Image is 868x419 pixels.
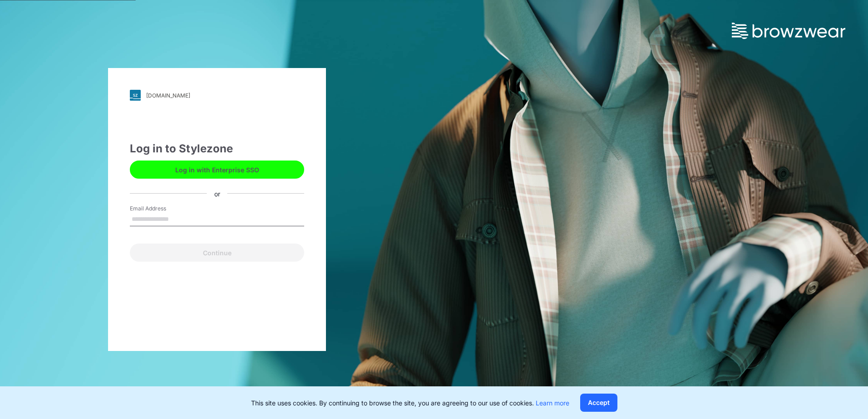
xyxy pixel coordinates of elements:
[580,394,617,412] button: Accept
[536,399,569,407] a: Learn more
[251,398,569,408] p: This site uses cookies. By continuing to browse the site, you are agreeing to our use of cookies.
[732,23,845,39] img: browzwear-logo.73288ffb.svg
[207,189,227,198] div: or
[130,161,304,179] button: Log in with Enterprise SSO
[130,90,141,101] img: svg+xml;base64,PHN2ZyB3aWR0aD0iMjgiIGhlaWdodD0iMjgiIHZpZXdCb3g9IjAgMCAyOCAyOCIgZmlsbD0ibm9uZSIgeG...
[130,90,304,101] a: [DOMAIN_NAME]
[146,92,190,99] div: [DOMAIN_NAME]
[130,141,304,157] div: Log in to Stylezone
[130,205,193,213] label: Email Address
